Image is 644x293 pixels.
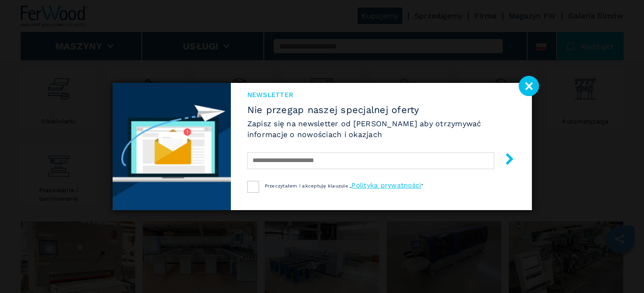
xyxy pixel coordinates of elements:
[247,90,515,99] span: Newsletter
[247,118,515,140] h6: Zapisz się na newsletter od [PERSON_NAME] aby otrzymywać informacje o nowościach i okazjach
[421,183,423,188] span: ”
[351,181,421,189] a: Polityka prywatności
[113,83,231,210] img: Newsletter image
[247,104,515,115] span: Nie przegap naszej specjalnej oferty
[494,149,515,171] button: submit-button
[265,183,352,188] span: Przeczytałem i akceptuję klauzule „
